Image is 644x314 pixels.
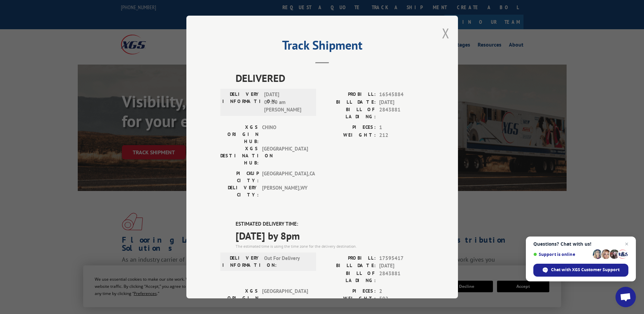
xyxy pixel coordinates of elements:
span: 502 [379,295,424,303]
label: ESTIMATED DELIVERY TIME: [236,220,424,228]
span: [GEOGRAPHIC_DATA] [262,287,308,309]
div: Open chat [615,287,636,307]
label: PROBILL: [322,255,376,262]
label: PROBILL: [322,91,376,99]
span: 17595417 [379,255,424,262]
span: [DATE] [379,262,424,270]
span: [PERSON_NAME] , WY [262,184,308,198]
label: PICKUP CITY: [220,170,259,184]
label: BILL DATE: [322,99,376,106]
span: 212 [379,132,424,139]
span: [DATE] by 8pm [236,228,424,243]
label: BILL OF LADING: [322,270,376,284]
span: 2 [379,287,424,295]
label: XGS DESTINATION HUB: [220,145,259,167]
span: Close chat [623,240,631,248]
span: 2843881 [379,106,424,120]
span: [DATE] 07:00 am [PERSON_NAME] [264,91,310,114]
label: XGS ORIGIN HUB: [220,124,259,145]
span: 1 [379,124,424,132]
label: WEIGHT: [322,132,376,139]
label: DELIVERY INFORMATION: [222,91,261,114]
span: Questions? Chat with us! [533,241,628,247]
div: Chat with XGS Customer Support [533,264,628,277]
span: CHINO [262,124,308,145]
label: WEIGHT: [322,295,376,303]
label: BILL OF LADING: [322,106,376,120]
span: Out For Delivery [264,255,310,269]
span: [DATE] [379,99,424,106]
span: Chat with XGS Customer Support [551,267,620,273]
span: 16545884 [379,91,424,99]
span: Support is online [533,252,590,257]
label: PIECES: [322,124,376,132]
label: BILL DATE: [322,262,376,270]
span: [GEOGRAPHIC_DATA] [262,145,308,167]
span: DELIVERED [236,70,424,86]
label: DELIVERY CITY: [220,184,259,198]
span: 2843881 [379,270,424,284]
label: DELIVERY INFORMATION: [222,255,261,269]
h2: Track Shipment [220,40,424,53]
label: XGS ORIGIN HUB: [220,287,259,309]
button: Close modal [442,24,449,42]
span: [GEOGRAPHIC_DATA] , CA [262,170,308,184]
label: PIECES: [322,287,376,295]
div: The estimated time is using the time zone for the delivery destination. [236,243,424,249]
